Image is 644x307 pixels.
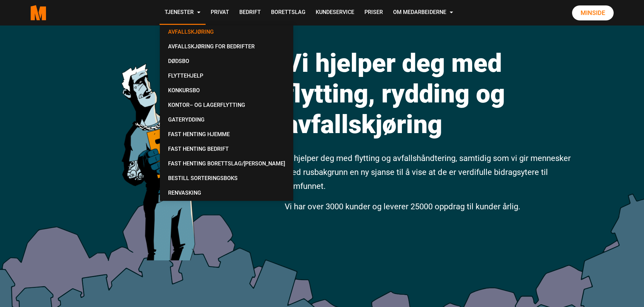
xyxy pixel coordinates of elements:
[163,25,290,40] a: Avfallskjøring
[163,113,290,128] a: Gaterydding
[160,1,206,25] a: Tjenester
[572,5,614,20] a: Minside
[163,69,290,84] a: Flyttehjelp
[114,32,232,260] img: medarbeiderne man icon optimized
[163,54,290,69] a: Dødsbo
[163,84,290,98] a: Konkursbo
[163,186,290,201] a: Renvasking
[163,157,290,172] a: Fast Henting Borettslag/[PERSON_NAME]
[311,1,359,25] a: Kundeservice
[163,172,290,186] a: Bestill Sorteringsboks
[388,1,458,25] a: Om Medarbeiderne
[206,1,234,25] a: Privat
[285,48,573,140] h1: Vi hjelper deg med flytting, rydding og avfallskjøring
[163,142,290,157] a: Fast Henting Bedrift
[285,153,571,191] span: Vi hjelper deg med flytting og avfallshåndtering, samtidig som vi gir mennesker med rusbakgrunn e...
[234,1,266,25] a: Bedrift
[163,40,290,54] a: Avfallskjøring for Bedrifter
[163,98,290,113] a: Kontor– og lagerflytting
[359,1,388,25] a: Priser
[285,202,520,211] span: Vi har over 3000 kunder og leverer 25000 oppdrag til kunder årlig.
[266,1,311,25] a: Borettslag
[163,128,290,142] a: Fast Henting Hjemme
